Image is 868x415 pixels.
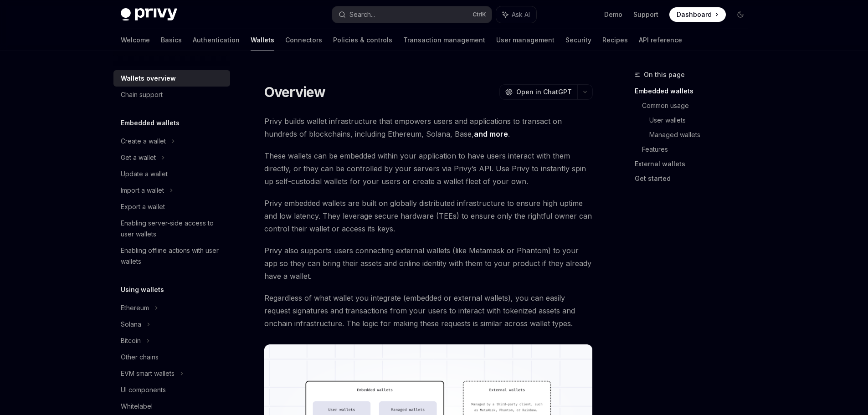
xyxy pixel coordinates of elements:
[121,302,149,313] div: Ethereum
[121,136,166,147] div: Create a wallet
[121,118,180,128] h5: Embedded wallets
[121,29,150,51] a: Welcome
[333,29,392,51] a: Policies & controls
[642,142,755,157] a: Features
[516,87,572,97] span: Open in ChatGPT
[121,368,175,379] div: EVM smart wallets
[635,171,755,186] a: Get started
[604,10,622,19] a: Demo
[121,89,163,100] div: Chain support
[512,10,530,19] span: Ask AI
[121,169,168,179] div: Update a wallet
[113,199,230,215] a: Export a wallet
[403,29,485,51] a: Transaction management
[121,352,159,363] div: Other chains
[635,84,755,98] a: Embedded wallets
[121,384,166,395] div: UI components
[113,87,230,103] a: Chain support
[121,245,225,267] div: Enabling offline actions with user wallets
[121,8,177,21] img: dark logo
[349,9,375,20] div: Search...
[121,152,156,163] div: Get a wallet
[677,10,712,19] span: Dashboard
[251,29,274,51] a: Wallets
[113,242,230,270] a: Enabling offline actions with user wallets
[635,157,755,171] a: External wallets
[121,284,164,295] h5: Using wallets
[113,70,230,87] a: Wallets overview
[264,149,593,188] span: These wallets can be embedded within your application to have users interact with them directly, ...
[264,197,593,235] span: Privy embedded wallets are built on globally distributed infrastructure to ensure high uptime and...
[633,10,658,19] a: Support
[113,166,230,182] a: Update a wallet
[496,6,536,23] button: Ask AI
[649,128,755,142] a: Managed wallets
[264,84,326,100] h1: Overview
[733,7,748,22] button: Toggle dark mode
[113,382,230,398] a: UI components
[602,29,628,51] a: Recipes
[161,29,182,51] a: Basics
[121,401,153,412] div: Whitelabel
[285,29,322,51] a: Connectors
[642,98,755,113] a: Common usage
[639,29,682,51] a: API reference
[121,218,225,240] div: Enabling server-side access to user wallets
[565,29,591,51] a: Security
[264,115,593,140] span: Privy builds wallet infrastructure that empowers users and applications to transact on hundreds o...
[499,84,577,100] button: Open in ChatGPT
[473,11,486,18] span: Ctrl K
[113,215,230,242] a: Enabling server-side access to user wallets
[496,29,555,51] a: User management
[121,201,165,212] div: Export a wallet
[121,185,164,196] div: Import a wallet
[121,335,141,346] div: Bitcoin
[644,69,685,80] span: On this page
[193,29,240,51] a: Authentication
[474,129,508,139] a: and more
[332,6,492,23] button: Search...CtrlK
[113,398,230,415] a: Whitelabel
[669,7,726,22] a: Dashboard
[113,349,230,365] a: Other chains
[264,244,593,282] span: Privy also supports users connecting external wallets (like Metamask or Phantom) to your app so t...
[264,292,593,330] span: Regardless of what wallet you integrate (embedded or external wallets), you can easily request si...
[121,319,141,330] div: Solana
[121,73,176,84] div: Wallets overview
[649,113,755,128] a: User wallets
